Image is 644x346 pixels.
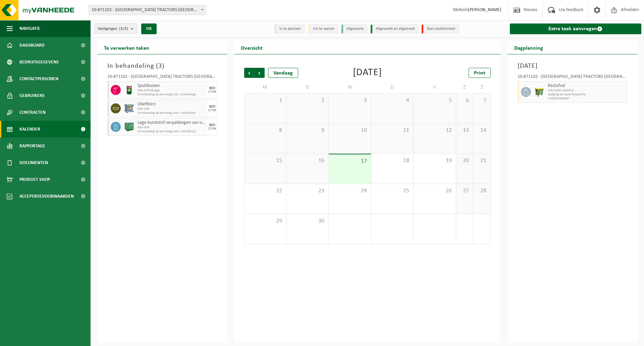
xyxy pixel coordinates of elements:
span: 29 [248,217,283,225]
li: Afgewerkt [341,24,367,34]
div: 17/09 [208,127,216,131]
h2: Te verwerken taken [97,41,156,54]
span: Bedrijfsgegevens [19,54,59,70]
span: Oliefilters [138,102,206,107]
span: Documenten [19,154,48,171]
img: WB-1100-HPE-GN-50 [534,87,544,97]
span: Lege kunststof verpakkingen van olie [138,120,206,126]
h2: Overzicht [234,41,269,54]
span: Omwisseling op aanvraag (incl. verwerking) [138,93,206,97]
div: WO [209,105,215,109]
span: 4 [375,97,410,104]
div: 10-871102 - [GEOGRAPHIC_DATA] TRACTORS [GEOGRAPHIC_DATA] - [GEOGRAPHIC_DATA] [107,75,217,81]
span: Spuitbussen [138,83,206,89]
span: 14 [477,127,487,134]
span: 26 [417,187,452,195]
span: WB-1100L restafval [548,89,626,93]
div: 17/09 [208,90,216,94]
h2: Dagplanning [507,41,550,54]
div: Vandaag [268,68,298,78]
span: 24 [332,187,367,195]
span: Lediging op vaste frequentie [548,93,626,97]
span: 16 [290,157,325,164]
span: KGA Colli [138,107,206,111]
div: 10-871102 - [GEOGRAPHIC_DATA] TRACTORS [GEOGRAPHIC_DATA] - [GEOGRAPHIC_DATA] [518,75,628,81]
span: Dashboard [19,37,45,54]
span: 10 [332,127,367,134]
span: Restafval [548,83,626,89]
span: 7 [477,97,487,104]
button: Vestigingen(3/3) [94,23,137,34]
td: M [244,81,286,93]
span: Vestigingen [98,24,128,34]
h3: In behandeling ( ) [107,61,217,71]
div: WO [209,123,215,127]
li: Uit te voeren [308,24,338,34]
span: KGA Colli Garage [138,89,206,93]
span: 18 [375,157,410,164]
td: W [329,81,371,93]
span: Print [474,70,485,76]
td: D [371,81,414,93]
a: Print [469,68,491,78]
td: Z [456,81,473,93]
img: PB-OT-0200-MET-00-32 [124,85,134,95]
span: 17 [332,158,367,165]
span: Contracten [19,104,46,121]
span: 10-871102 - TERBERG TRACTORS BELGIUM - DESTELDONK [89,5,206,15]
img: PB-HB-1400-HPE-GN-01 [124,122,134,132]
li: In te plannen [274,24,305,34]
span: Contactpersonen [19,70,58,87]
span: 8 [248,127,283,134]
div: WO [209,86,215,90]
li: Non-conformiteit [422,24,459,34]
li: Afgewerkt en afgemeld [371,24,418,34]
span: 6 [460,97,470,104]
td: D [286,81,329,93]
a: Extra taak aanvragen [510,23,642,34]
span: 19 [417,157,452,164]
span: Navigatie [19,20,40,37]
span: 3 [158,63,162,69]
td: Z [473,81,490,93]
span: 21 [477,157,487,164]
span: 11 [375,127,410,134]
span: 25 [375,187,410,195]
span: 20 [460,157,470,164]
strong: [PERSON_NAME] [468,7,501,12]
span: Rapportage [19,138,45,154]
span: Volgende [255,68,265,78]
span: 2 [290,97,325,104]
span: T250001918687 [548,97,626,101]
span: 27 [460,187,470,195]
span: 13 [460,127,470,134]
span: Omwisseling op aanvraag (excl. voorrijkost) [138,111,206,115]
span: Acceptatievoorwaarden [19,188,74,205]
span: 28 [477,187,487,195]
span: KGA Colli [138,126,206,130]
div: [DATE] [353,68,382,78]
span: 1 [248,97,283,104]
span: Kalender [19,121,40,138]
span: Product Shop [19,171,50,188]
span: Vorige [244,68,254,78]
img: PB-AP-0800-MET-02-01 [124,103,134,113]
span: 22 [248,187,283,195]
button: OK [141,23,157,34]
span: 3 [332,97,367,104]
span: 30 [290,217,325,225]
count: (3/3) [119,27,128,31]
span: 23 [290,187,325,195]
h3: [DATE] [518,61,628,71]
span: Omwisseling op aanvraag (excl. voorrijkost) [138,130,206,134]
span: 15 [248,157,283,164]
div: 17/09 [208,109,216,112]
td: V [414,81,456,93]
span: 9 [290,127,325,134]
span: 5 [417,97,452,104]
span: Gebruikers [19,87,45,104]
span: 10-871102 - TERBERG TRACTORS BELGIUM - DESTELDONK [89,5,206,15]
span: 12 [417,127,452,134]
